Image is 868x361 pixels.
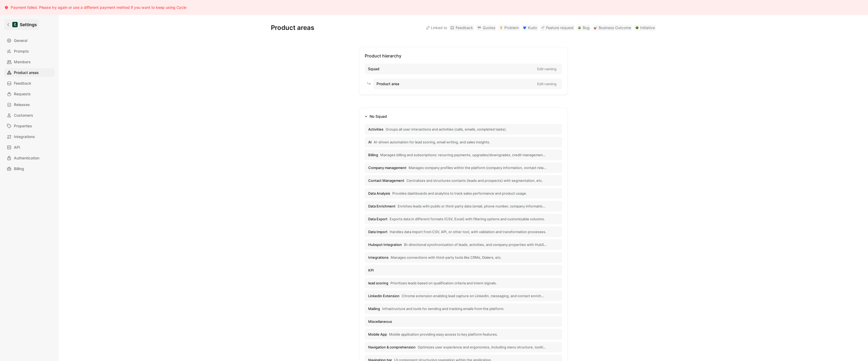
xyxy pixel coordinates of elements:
span: Customers [14,112,33,119]
span: Manages company profiles within the platform (company information, contact relationships, structu... [409,165,547,170]
button: BillingManages billing and subscriptions: recurring payments, upgrades/downgrades, credit managem... [365,150,562,160]
a: 💙Kudo [522,25,538,31]
li: Data ExportExports data in different formats (CSV, Excel) with filtering options and customizable... [365,214,562,224]
span: Integrations [368,255,389,260]
a: 🌳Initiative [634,25,656,31]
img: 🌱 [541,26,544,29]
li: Company managementManages company profiles within the platform (company information, contact rela... [365,162,562,173]
div: No Squad [370,113,387,120]
span: Integrations [14,134,35,140]
img: 🎯 [594,26,597,29]
button: Miscellaneous [365,316,562,327]
a: 👂Problem [498,25,520,31]
span: Provides dashboards and analytics to track sales performance and product usage. [392,191,527,196]
div: Payment failed. Please try again or use a different payment method if you want to keep using Cycle [11,4,186,11]
button: KPI [365,265,562,276]
a: 🌱Feature request [540,25,575,31]
span: lead scoring [368,281,388,285]
a: Prompts [4,47,55,56]
button: Data AnalysisProvides dashboards and analytics to track sales performance and product usage. [365,188,562,199]
span: Mobile application providing easy access to key platform features. [389,332,498,337]
a: 🎯Business Outcome [593,25,632,31]
span: Mobile App [368,332,387,337]
span: Billing [368,152,378,157]
button: No Squad [363,113,389,120]
span: AI-driven automation for lead scoring, email writing, and sales insights. [374,140,490,144]
a: Billing [4,164,55,173]
span: Prioritizes leads based on qualification criteria and intent signals. [390,281,497,285]
a: Authentication [4,154,55,162]
span: Data Analysis [368,191,390,196]
a: Quotes [476,25,496,31]
button: Edit naming [535,80,559,88]
span: Miscellaneous [368,319,392,324]
a: 🪲Bug [577,25,591,31]
button: ActivitiesGroups all user interactions and activities (calls, emails, completed tasks). [365,124,562,135]
span: Manages connections with third-party tools like CRMs, Dialers, etc. [391,255,502,260]
span: Product hierarchy [365,53,401,58]
span: Bi-directional synchronization of leads, activities, and company properties with HubSpot. [404,242,547,247]
span: Hubspot Integration [368,242,402,247]
span: Manages billing and subscriptions: recurring payments, upgrades/downgrades, credit management, an... [380,152,547,157]
span: Properties [14,123,32,129]
h1: Product areas [271,23,314,32]
span: Data Enrichment [368,204,395,209]
img: 👂 [500,26,503,29]
span: Squad [368,66,379,72]
a: API [4,143,55,152]
button: Mobile AppMobile application providing easy access to key platform features. [365,329,562,340]
img: 🌳 [635,26,639,29]
span: KPI [368,268,374,273]
span: Data Export [368,217,387,221]
span: Releases [14,101,30,108]
a: Members [4,58,55,66]
span: Billing [14,166,24,172]
a: Feedback [449,25,474,31]
li: Data EnrichmentEnriches leads with public or third-party data (email, phone number, company infor... [365,201,562,211]
a: General [4,36,55,45]
span: Members [14,59,31,65]
span: Authentication [14,155,39,161]
span: Activities [368,127,383,132]
button: Linkedin ExtensionChrome extension enabling lead capture on LinkedIn, messaging, and contact enri... [365,291,562,301]
a: Customers [4,111,55,120]
span: Feedback [14,80,31,87]
button: MailingInfrastructure and tools for sending and tracking emails from the platform. [365,303,562,314]
span: Data Import [368,229,387,234]
span: Chrome extension enabling lead capture on LinkedIn, messaging, and contact enrichment. [402,293,547,298]
span: API [14,144,20,151]
button: Edit naming [535,65,559,73]
button: AlAI-driven automation for lead scoring, email writing, and sales insights. [365,137,562,147]
a: Releases [4,100,55,109]
span: Product areas [14,69,39,76]
span: Prompts [14,48,29,54]
span: Centralizes and structures contacts (leads and prospects) with segmentation, etc. [406,178,543,183]
span: Handles data import from CSV, API, or other tool, with validation and transformation processes. [390,229,546,234]
button: lead scoringPrioritizes leads based on qualification criteria and intent signals. [365,278,562,288]
span: Optimizes user experience and ergonomics, including menu structure, tooltips, and contextual help. [418,345,547,350]
img: 💙 [523,26,526,29]
span: Company management [368,165,406,170]
span: Contact Management [368,178,404,183]
span: Linkedin Extension [368,293,400,298]
a: Requests [4,90,55,98]
span: Enriches leads with public or third-party data (email, phone number, company information, etc.). [398,204,547,209]
a: Integrations [4,132,55,141]
button: IntegrationsManages connections with third-party tools like CRMs, Dialers, etc. [365,252,562,263]
span: Mailing [368,306,380,311]
div: Linked to [426,25,447,31]
h1: Settings [20,21,37,28]
button: Data ImportHandles data import from CSV, API, or other tool, with validation and transformation p... [365,226,562,237]
span: Product area [377,81,399,87]
button: Hubspot IntegrationBi-directional synchronization of leads, activities, and company properties wi... [365,239,562,250]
